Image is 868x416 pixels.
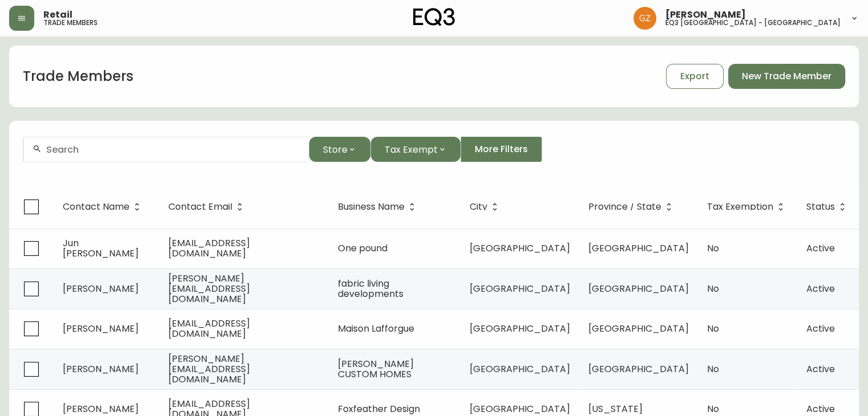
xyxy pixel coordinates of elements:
span: Contact Name [63,202,144,212]
button: More Filters [461,137,542,162]
span: Foxfeather Design [338,402,420,415]
span: City [470,202,502,212]
span: [PERSON_NAME] [63,322,139,335]
span: [PERSON_NAME] [665,10,746,19]
span: [PERSON_NAME][EMAIL_ADDRESS][DOMAIN_NAME] [168,272,250,305]
span: [PERSON_NAME] [63,402,139,415]
h1: Trade Members [23,67,134,86]
span: Business Name [338,203,405,210]
span: [EMAIL_ADDRESS][DOMAIN_NAME] [168,317,250,340]
span: [GEOGRAPHIC_DATA] [470,242,570,255]
span: Tax Exemption [707,203,773,210]
span: [GEOGRAPHIC_DATA] [588,362,689,376]
button: Store [309,137,370,162]
button: Tax Exempt [370,137,461,162]
h5: trade members [43,19,98,26]
span: More Filters [475,143,528,156]
span: [GEOGRAPHIC_DATA] [470,322,570,335]
span: No [707,362,719,376]
span: [GEOGRAPHIC_DATA] [588,322,689,335]
span: [GEOGRAPHIC_DATA] [470,362,570,376]
button: Export [666,64,724,89]
span: Contact Name [63,203,130,210]
span: Status [806,203,835,210]
span: Tax Exempt [385,142,438,157]
span: One pound [338,242,387,255]
span: Retail [43,10,72,19]
span: Active [806,282,835,295]
span: Export [680,70,709,83]
span: No [707,322,719,335]
span: Active [806,322,835,335]
span: Active [806,242,835,255]
span: City [470,203,487,210]
span: Province / State [588,203,661,210]
img: logo [413,8,455,26]
span: Contact Email [168,202,247,212]
span: [GEOGRAPHIC_DATA] [588,242,689,255]
span: No [707,402,719,415]
span: [PERSON_NAME] [63,362,139,376]
span: [PERSON_NAME] [63,282,139,295]
span: [PERSON_NAME][EMAIL_ADDRESS][DOMAIN_NAME] [168,352,250,386]
span: [US_STATE] [588,402,643,415]
span: [GEOGRAPHIC_DATA] [588,282,689,295]
span: Province / State [588,202,676,212]
span: Business Name [338,202,419,212]
span: Contact Email [168,203,232,210]
span: Jun [PERSON_NAME] [63,236,139,260]
button: New Trade Member [728,64,845,89]
span: Status [806,202,850,212]
img: 78875dbee59462ec7ba26e296000f7de [633,7,656,30]
span: [EMAIL_ADDRESS][DOMAIN_NAME] [168,236,250,260]
h5: eq3 [GEOGRAPHIC_DATA] - [GEOGRAPHIC_DATA] [665,19,841,26]
span: Active [806,362,835,376]
span: New Trade Member [742,70,831,83]
span: Active [806,402,835,415]
input: Search [46,144,300,155]
span: Tax Exemption [707,202,788,212]
span: [GEOGRAPHIC_DATA] [470,402,570,415]
span: No [707,242,719,255]
span: fabric living developments [338,277,403,300]
span: [GEOGRAPHIC_DATA] [470,282,570,295]
span: Maison Lafforgue [338,322,414,335]
span: No [707,282,719,295]
span: Store [323,142,348,157]
span: [PERSON_NAME] CUSTOM HOMES [338,357,414,381]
